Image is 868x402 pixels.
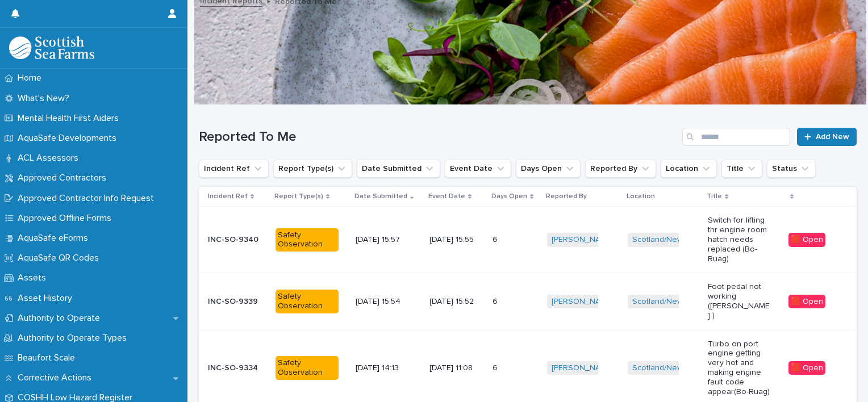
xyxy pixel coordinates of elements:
[13,213,120,224] p: Approved Offline Forms
[721,160,762,178] button: Title
[199,207,857,273] tr: INC-SO-9340INC-SO-9340 Safety Observation[DATE] 15:57[DATE] 15:5566 [PERSON_NAME] Scotland/Nevis ...
[13,253,108,263] p: AquaSafe QR Codes
[491,190,527,203] p: Days Open
[357,160,440,178] button: Date Submitted
[788,295,825,309] div: 🟥 Open
[493,295,500,307] p: 6
[632,363,694,373] a: Scotland/Nevis A
[13,273,55,283] p: Assets
[13,173,115,183] p: Approved Contractors
[276,356,339,380] div: Safety Observation
[208,295,260,307] p: INC-SO-9339
[788,233,825,247] div: 🟥 Open
[13,133,126,144] p: AquaSafe Developments
[13,372,101,383] p: Corrective Actions
[208,190,248,203] p: Incident Ref
[208,361,260,373] p: INC-SO-9334
[632,235,694,245] a: Scotland/Nevis A
[13,293,81,304] p: Asset History
[13,153,87,164] p: ACL Assessors
[13,113,128,124] p: Mental Health First Aiders
[356,235,419,245] p: [DATE] 15:57
[354,190,407,203] p: Date Submitted
[356,297,419,307] p: [DATE] 15:54
[429,297,483,307] p: [DATE] 15:52
[708,282,771,320] p: Foot pedal not working ([PERSON_NAME] )
[429,235,483,245] p: [DATE] 15:55
[632,297,694,307] a: Scotland/Nevis B
[493,233,500,245] p: 6
[208,233,261,245] p: INC-SO-9340
[13,193,163,204] p: Approved Contractor Info Request
[708,340,771,397] p: Turbo on port engine getting very hot and making engine fault code appear(Bo-Ruag)
[13,313,109,324] p: Authority to Operate
[199,160,269,178] button: Incident Ref
[552,235,614,245] a: [PERSON_NAME]
[627,190,655,203] p: Location
[356,363,419,373] p: [DATE] 14:13
[585,160,656,178] button: Reported By
[516,160,581,178] button: Days Open
[788,361,825,375] div: 🟥 Open
[13,93,78,104] p: What's New?
[13,353,84,363] p: Beaufort Scale
[682,128,790,146] input: Search
[13,233,97,244] p: AquaSafe eForms
[797,128,857,146] a: Add New
[445,160,511,178] button: Event Date
[708,216,771,263] p: Switch for lifting thr engine room hatch needs replaced (Bo-Ruag)
[13,73,51,83] p: Home
[273,160,352,178] button: Report Type(s)
[816,133,849,141] span: Add New
[199,129,678,145] h1: Reported To Me
[493,361,500,373] p: 6
[546,190,587,203] p: Reported By
[276,290,339,313] div: Safety Observation
[552,297,614,307] a: [PERSON_NAME]
[428,190,465,203] p: Event Date
[707,190,722,203] p: Title
[661,160,717,178] button: Location
[199,273,857,330] tr: INC-SO-9339INC-SO-9339 Safety Observation[DATE] 15:54[DATE] 15:5266 [PERSON_NAME] Scotland/Nevis ...
[9,36,94,59] img: bPIBxiqnSb2ggTQWdOVV
[429,363,483,373] p: [DATE] 11:08
[552,363,614,373] a: [PERSON_NAME]
[274,190,323,203] p: Report Type(s)
[276,228,339,252] div: Safety Observation
[13,333,136,344] p: Authority to Operate Types
[767,160,816,178] button: Status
